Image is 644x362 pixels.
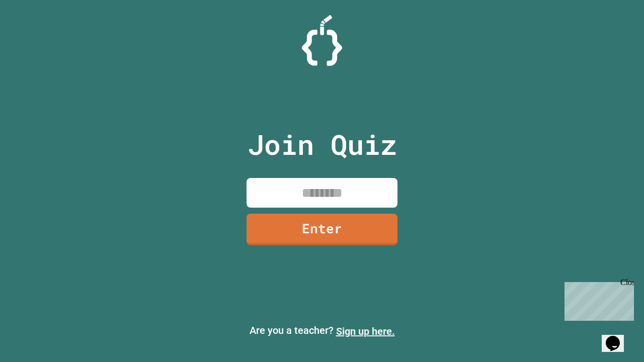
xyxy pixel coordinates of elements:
p: Are you a teacher? [8,323,636,339]
iframe: chat widget [602,322,634,352]
a: Sign up here. [336,325,395,337]
iframe: chat widget [560,278,634,321]
div: Chat with us now!Close [4,4,69,64]
a: Enter [247,214,397,245]
img: Logo.svg [302,15,342,66]
p: Join Quiz [248,124,397,165]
